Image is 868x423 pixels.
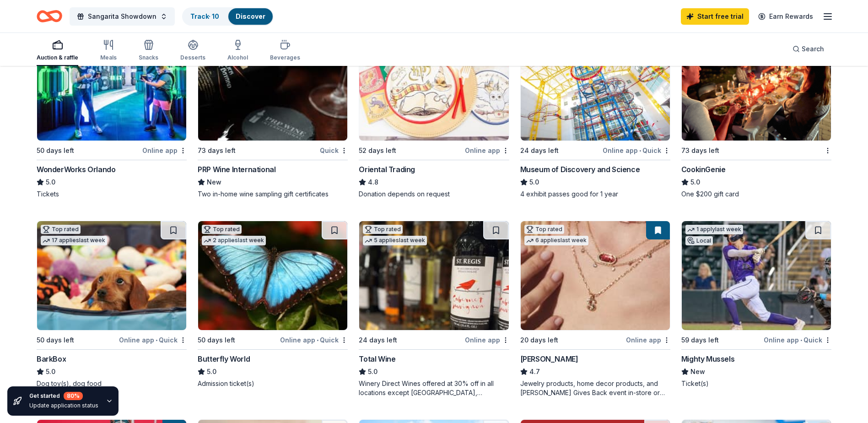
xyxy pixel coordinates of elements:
a: Image for Butterfly WorldTop rated2 applieslast week50 days leftOnline app•QuickButterfly World5.... [198,221,348,388]
span: 5.0 [690,177,700,188]
div: 59 days left [681,335,719,346]
a: Image for Mighty Mussels1 applylast weekLocal59 days leftOnline app•QuickMighty MusselsNewTicket(s) [681,221,831,388]
img: Image for Museum of Discovery and Science [521,32,670,141]
div: Museum of Discovery and Science [520,164,640,175]
a: Image for WonderWorks OrlandoTop rated3 applieslast week50 days leftOnline appWonderWorks Orlando... [37,31,187,199]
div: Alcohol [227,54,248,61]
div: BarkBox [37,353,66,364]
div: Online app Quick [603,145,670,156]
span: • [639,147,641,154]
span: • [800,336,802,344]
div: Admission ticket(s) [198,379,348,388]
a: Image for PRP Wine International16 applieslast week73 days leftQuickPRP Wine InternationalNewTwo ... [198,31,348,199]
div: 50 days left [37,335,74,346]
div: Online app [465,145,509,156]
div: 50 days left [198,335,235,346]
button: Snacks [139,36,158,66]
div: Local [685,236,713,245]
div: 73 days left [681,145,719,156]
a: Track· 10 [190,12,219,20]
div: Online app Quick [280,334,348,346]
span: Search [802,43,824,54]
a: Image for Museum of Discovery and ScienceTop rated1 applylast week24 days leftOnline app•QuickMus... [520,31,670,199]
span: 5.0 [207,366,216,377]
img: Image for Oriental Trading [359,32,508,141]
div: Update application status [29,402,98,409]
a: Home [37,5,62,27]
button: Sangarita Showdown [70,7,175,26]
div: Meals [100,54,117,61]
span: • [317,336,318,344]
button: Search [785,40,831,58]
a: Image for Total WineTop rated5 applieslast week24 days leftOnline appTotal Wine5.0Winery Direct W... [359,221,509,397]
img: Image for BarkBox [37,221,186,330]
div: Oriental Trading [359,164,415,175]
a: Discover [236,12,265,20]
a: Image for CookinGenieTop rated24 applieslast week73 days leftCookinGenie5.0One $200 gift card [681,31,831,199]
div: Top rated [363,225,403,234]
div: 20 days left [520,335,558,346]
div: PRP Wine International [198,164,275,175]
div: Two in-home wine sampling gift certificates [198,190,348,199]
div: One $200 gift card [681,190,831,199]
span: New [207,177,221,188]
a: Start free trial [681,8,749,25]
span: 4.8 [368,177,378,188]
button: Track· 10Discover [182,7,274,26]
span: Sangarita Showdown [88,11,156,22]
div: 50 days left [37,145,74,156]
div: Top rated [202,225,242,234]
span: 5.0 [529,177,539,188]
div: Online app [465,334,509,346]
span: 4.7 [529,366,540,377]
button: Desserts [180,36,205,66]
span: New [690,366,705,377]
span: 5.0 [46,366,55,377]
div: Top rated [524,225,564,234]
div: Get started [29,392,98,400]
div: Donation depends on request [359,190,509,199]
div: Tickets [37,190,187,199]
div: 80 % [64,392,83,400]
div: Top rated [41,225,81,234]
span: 5.0 [368,366,377,377]
div: Total Wine [359,353,395,364]
div: 17 applies last week [41,236,107,245]
a: Image for Kendra ScottTop rated6 applieslast week20 days leftOnline app[PERSON_NAME]4.7Jewelry pr... [520,221,670,397]
span: 5.0 [46,177,55,188]
div: 4 exhibit passes good for 1 year [520,190,670,199]
img: Image for Kendra Scott [521,221,670,330]
button: Alcohol [227,36,248,66]
a: Earn Rewards [753,8,819,25]
div: [PERSON_NAME] [520,353,578,364]
div: Winery Direct Wines offered at 30% off in all locations except [GEOGRAPHIC_DATA], [GEOGRAPHIC_DAT... [359,379,509,397]
div: Online app Quick [119,334,187,346]
div: Ticket(s) [681,379,831,388]
div: Online app Quick [764,334,831,346]
div: 2 applies last week [202,236,266,245]
div: Beverages [270,54,300,61]
a: Image for BarkBoxTop rated17 applieslast week50 days leftOnline app•QuickBarkBox5.0Dog toy(s), do... [37,221,187,388]
div: Auction & raffle [37,54,78,61]
div: Snacks [139,54,158,61]
button: Meals [100,36,117,66]
img: Image for Butterfly World [198,221,347,330]
div: 24 days left [520,145,559,156]
button: Auction & raffle [37,36,78,66]
div: Desserts [180,54,205,61]
div: Mighty Mussels [681,353,734,364]
div: 73 days left [198,145,236,156]
div: 52 days left [359,145,396,156]
div: 1 apply last week [685,225,743,234]
div: Butterfly World [198,353,250,364]
div: Online app [142,145,187,156]
div: 5 applies last week [363,236,427,245]
div: WonderWorks Orlando [37,164,115,175]
a: Image for Oriental TradingTop rated13 applieslast week52 days leftOnline appOriental Trading4.8Do... [359,31,509,199]
img: Image for Total Wine [359,221,508,330]
div: Jewelry products, home decor products, and [PERSON_NAME] Gives Back event in-store or online (or ... [520,379,670,397]
img: Image for CookinGenie [682,32,831,141]
img: Image for Mighty Mussels [682,221,831,330]
img: Image for PRP Wine International [198,32,347,141]
div: 24 days left [359,335,397,346]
